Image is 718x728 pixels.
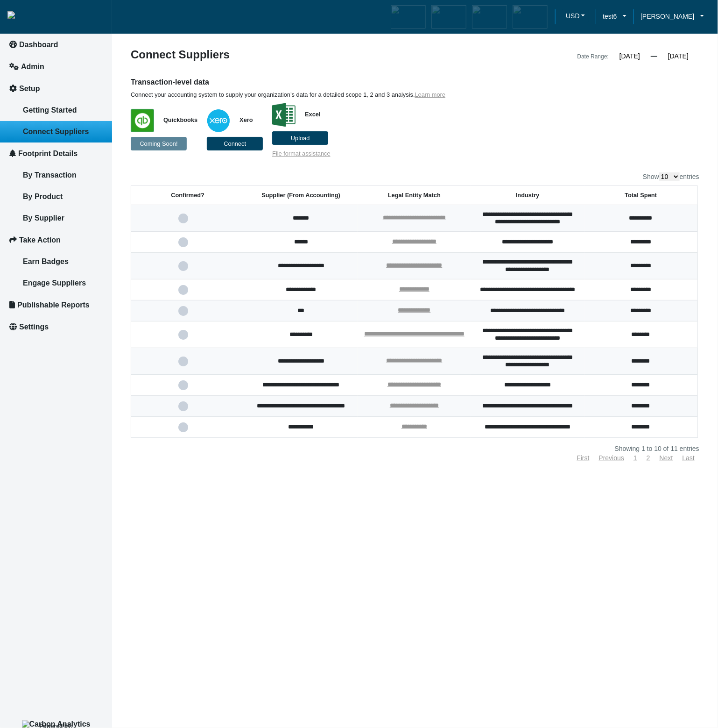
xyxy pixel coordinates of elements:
a: First [577,454,589,462]
button: Coming Soon! [131,137,187,150]
span: Xero [230,116,253,123]
th: Confirmed?: activate to sort column ascending [131,186,245,205]
span: By Transaction [23,171,77,179]
label: Show entries [643,172,699,181]
span: Connect [224,140,246,147]
span: test6 [603,11,617,21]
textarea: Type your message and hit 'Enter' [12,142,170,280]
th: Industry: activate to sort column ascending [471,186,584,205]
img: carbon-offsetter-enabled.png [472,5,507,29]
img: 9mSQ+YDTTxMAAAAJXRFWHRkYXRlOmNyZWF0ZQAyMDE3LTA4LTEwVDA1OjA3OjUzKzAwOjAwF1wL2gAAACV0RVh0ZGF0ZTptb2... [272,103,296,127]
div: Carbon Advocate [511,3,549,30]
span: Excel [296,111,320,118]
select: Showentries [659,172,680,181]
span: By Product [23,193,63,200]
img: w+ypx6NYbfBygAAAABJRU5ErkJggg== [207,109,230,132]
span: By Supplier [23,214,64,222]
span: Engage Suppliers [23,279,86,287]
span: Coming Soon! [140,140,177,147]
div: Carbon Offsetter [470,3,509,30]
a: test6 [596,11,634,21]
span: Upload [291,135,310,142]
div: Navigation go back [10,51,24,65]
button: Connect [207,137,263,150]
div: Carbon Efficient [429,3,468,30]
span: Publishable Reports [17,301,90,309]
div: Connect Suppliers [124,49,415,62]
span: Admin [21,63,44,71]
a: 1 [634,454,637,462]
span: Connect Suppliers [23,128,89,136]
div: Carbon Aware [389,3,428,30]
img: carbon-aware-enabled.png [391,5,426,29]
th: Supplier (From Accounting): activate to sort column ascending [244,186,358,205]
a: Previous [599,454,624,462]
img: WZJNYSWUN5fh9hL01R0Rp8YZzPYKS0leX8T4ABAHXgMHCTL9OxAAAAAElFTkSuQmCC [131,109,154,132]
span: Settings [19,323,49,331]
a: USDUSD [555,9,596,25]
button: USD [562,9,589,23]
a: Next [660,454,673,462]
input: Enter your email address [12,114,170,135]
a: 2 [647,454,650,462]
h6: Transaction-level data [131,77,554,87]
span: Take Action [19,236,61,244]
span: [PERSON_NAME] [641,11,694,21]
div: Chat with us now [63,52,171,64]
p: Connect your accounting system to supply your organization’s data for a detailed scope 1, 2 and 3... [131,91,554,99]
img: carbon-efficient-enabled.png [431,5,466,29]
span: Dashboard [19,41,58,49]
th: Total Spent: activate to sort column ascending [584,186,698,205]
em: Start Chat [127,288,169,300]
a: File format assistance [272,150,330,157]
img: Carbon Analytics [22,721,91,728]
span: — [651,52,657,60]
span: Quickbooks [154,116,197,123]
span: Earn Badges [23,257,69,265]
div: Minimize live chat window [153,5,176,27]
th: Legal Entity Match: activate to sort column ascending [358,186,471,205]
img: carbon-advocate-enabled.png [513,5,548,29]
img: insight-logo-2.png [7,11,15,19]
span: Getting Started [23,106,77,114]
a: Last [683,454,695,462]
div: Showing 1 to 10 of 11 entries [131,445,699,452]
span: Setup [19,85,40,93]
a: Learn more [415,91,445,98]
div: Date Range: [577,51,609,62]
input: Enter your last name [12,86,170,107]
span: Footprint Details [18,150,77,157]
a: [PERSON_NAME] [634,11,711,21]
